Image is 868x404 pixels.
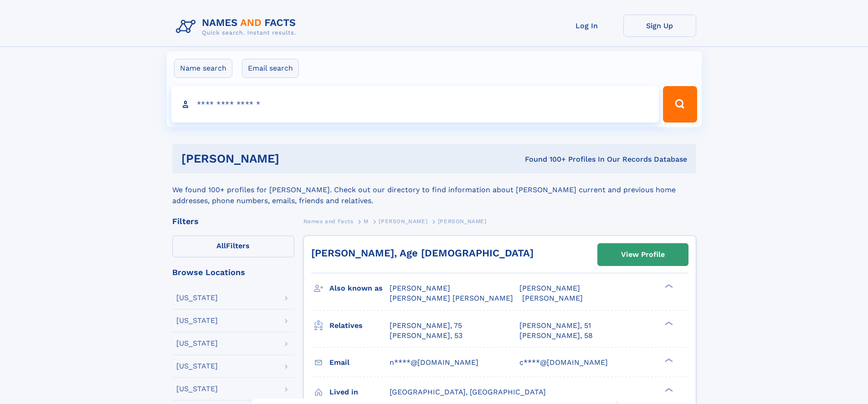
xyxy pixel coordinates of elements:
[390,321,462,331] a: [PERSON_NAME], 75
[172,217,294,225] div: Filters
[519,321,591,331] a: [PERSON_NAME], 51
[364,218,369,225] span: M
[379,218,427,225] span: [PERSON_NAME]
[390,284,450,292] span: [PERSON_NAME]
[329,281,390,296] h3: Also known as
[171,86,659,123] input: search input
[598,244,688,266] a: View Profile
[172,174,696,206] div: We found 100+ profiles for [PERSON_NAME]. Check out our directory to find information about [PERS...
[663,283,673,289] div: ❯
[402,154,687,164] div: Found 100+ Profiles In Our Records Database
[663,86,697,123] button: Search Button
[172,268,294,276] div: Browse Locations
[174,59,232,78] label: Name search
[663,320,673,326] div: ❯
[364,215,369,227] a: M
[176,340,218,347] div: [US_STATE]
[329,318,390,333] h3: Relatives
[176,294,218,302] div: [US_STATE]
[216,241,226,250] span: All
[172,15,303,39] img: Logo Names and Facts
[303,215,354,227] a: Names and Facts
[329,355,390,370] h3: Email
[522,294,583,302] span: [PERSON_NAME]
[550,15,623,37] a: Log In
[519,331,593,341] a: [PERSON_NAME], 58
[438,218,487,225] span: [PERSON_NAME]
[181,153,402,164] h1: [PERSON_NAME]
[663,357,673,363] div: ❯
[242,59,299,78] label: Email search
[329,384,390,400] h3: Lived in
[623,15,696,37] a: Sign Up
[663,387,673,393] div: ❯
[390,331,462,341] a: [PERSON_NAME], 53
[379,215,427,227] a: [PERSON_NAME]
[311,247,534,259] a: [PERSON_NAME], Age [DEMOGRAPHIC_DATA]
[390,294,513,302] span: [PERSON_NAME] [PERSON_NAME]
[621,244,665,265] div: View Profile
[176,363,218,370] div: [US_STATE]
[519,284,580,292] span: [PERSON_NAME]
[176,317,218,324] div: [US_STATE]
[390,388,546,396] span: [GEOGRAPHIC_DATA], [GEOGRAPHIC_DATA]
[176,385,218,393] div: [US_STATE]
[172,235,294,257] label: Filters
